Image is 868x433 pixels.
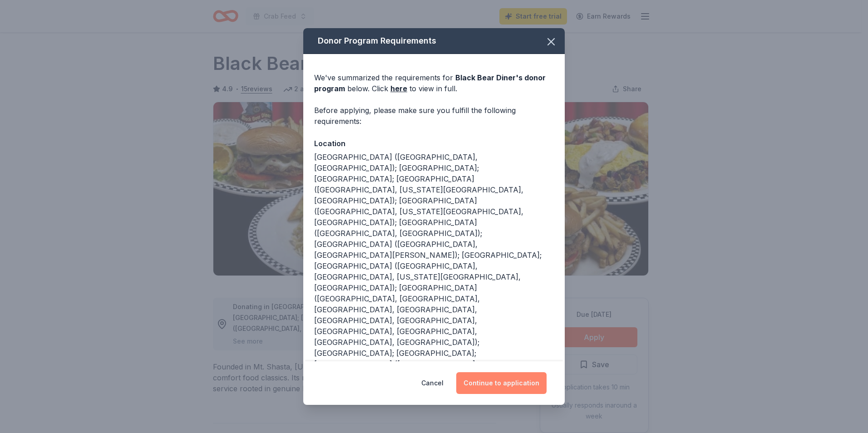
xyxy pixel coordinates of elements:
div: We've summarized the requirements for below. Click to view in full. [314,72,554,94]
button: Continue to application [456,372,547,394]
div: Donor Program Requirements [303,28,565,54]
a: here [390,83,407,94]
div: Before applying, please make sure you fulfill the following requirements: [314,105,554,127]
div: [GEOGRAPHIC_DATA] ([GEOGRAPHIC_DATA], [GEOGRAPHIC_DATA]); [GEOGRAPHIC_DATA]; [GEOGRAPHIC_DATA]; [... [314,152,554,391]
div: Location [314,138,554,149]
button: Cancel [421,372,444,394]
